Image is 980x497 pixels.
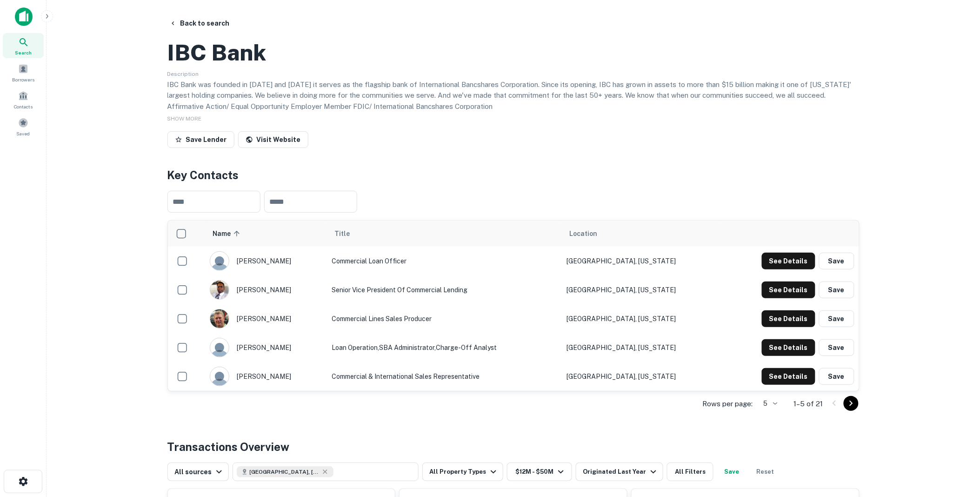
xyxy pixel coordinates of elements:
[762,310,815,327] button: See Details
[166,15,233,32] button: Back to search
[167,39,267,66] h2: IBC Bank
[762,368,815,385] button: See Details
[717,463,747,481] button: Save your search to get updates of matches that match your search criteria.
[210,252,229,270] img: 9c8pery4andzj6ohjkjp54ma2
[213,228,243,239] span: Name
[210,338,322,357] div: [PERSON_NAME]
[327,247,562,275] td: Commercial Loan Officer
[210,281,229,299] img: 1517790441364
[667,463,713,481] button: All Filters
[762,253,815,269] button: See Details
[751,463,780,481] button: Reset
[562,275,721,304] td: [GEOGRAPHIC_DATA], [US_STATE]
[238,131,308,148] a: Visit Website
[794,398,823,410] p: 1–5 of 21
[562,221,721,247] th: Location
[819,253,854,269] button: Save
[327,221,562,247] th: Title
[819,339,854,356] button: Save
[167,115,202,122] span: SHOW MORE
[210,367,229,386] img: 9c8pery4andzj6ohjkjp54ma2
[762,339,815,356] button: See Details
[12,76,34,83] span: Borrowers
[562,362,721,391] td: [GEOGRAPHIC_DATA], [US_STATE]
[819,282,854,298] button: Save
[17,130,30,137] span: Saved
[168,221,859,391] div: scrollable content
[562,304,721,333] td: [GEOGRAPHIC_DATA], [US_STATE]
[3,33,44,58] a: Search
[576,463,663,481] button: Originated Last Year
[507,463,572,481] button: $12M - $50M
[844,396,859,411] button: Go to next page
[762,282,815,298] button: See Details
[335,228,362,239] span: Title
[562,247,721,275] td: [GEOGRAPHIC_DATA], [US_STATE]
[583,466,659,477] div: Originated Last Year
[167,131,234,148] button: Save Lender
[15,7,33,26] img: capitalize-icon.png
[205,221,327,247] th: Name
[210,251,322,271] div: [PERSON_NAME]
[3,60,44,85] a: Borrowers
[210,367,322,386] div: [PERSON_NAME]
[233,463,419,481] button: [GEOGRAPHIC_DATA], [GEOGRAPHIC_DATA], [GEOGRAPHIC_DATA]
[757,397,779,410] div: 5
[819,368,854,385] button: Save
[167,438,290,455] h4: Transactions Overview
[175,466,225,477] div: All sources
[3,87,44,112] a: Contacts
[327,333,562,362] td: Loan operation,SBA Administrator,Charge-off Analyst
[167,79,860,112] p: IBC Bank was founded in [DATE] and [DATE] it serves as the flagship bank of International Bancsha...
[562,333,721,362] td: [GEOGRAPHIC_DATA], [US_STATE]
[819,310,854,327] button: Save
[250,468,320,476] span: [GEOGRAPHIC_DATA], [GEOGRAPHIC_DATA], [GEOGRAPHIC_DATA]
[933,423,980,467] iframe: Chat Widget
[327,275,562,304] td: Senior Vice President of Commercial Lending
[569,228,597,239] span: Location
[210,280,322,300] div: [PERSON_NAME]
[210,309,229,328] img: 1614627453349
[327,304,562,333] td: Commercial Lines Sales Producer
[167,167,860,183] h4: Key Contacts
[14,103,33,110] span: Contacts
[15,49,32,56] span: Search
[3,114,44,139] a: Saved
[703,398,753,410] p: Rows per page:
[167,463,229,481] button: All sources
[210,338,229,357] img: 9c8pery4andzj6ohjkjp54ma2
[167,71,199,77] span: Description
[327,362,562,391] td: Commercial & International Sales Representative
[422,463,503,481] button: All Property Types
[210,309,322,329] div: [PERSON_NAME]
